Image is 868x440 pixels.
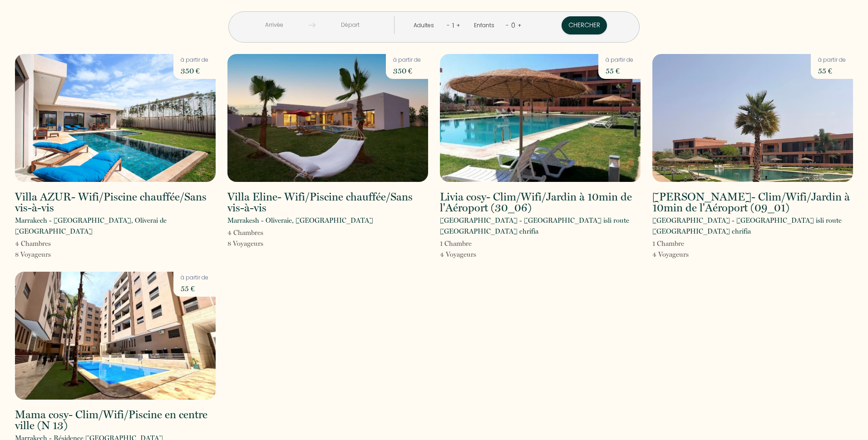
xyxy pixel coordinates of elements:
[447,21,450,29] a: -
[456,21,460,29] a: +
[15,272,216,400] img: rental-image
[686,250,689,259] span: s
[48,250,51,259] span: s
[227,227,263,238] p: 4 Chambre
[227,238,263,249] p: 8 Voyageur
[606,56,633,64] p: à partir de
[652,54,853,182] img: rental-image
[227,191,428,213] h2: Villa Eline- Wifi/Piscine chauffée/Sans vis-à-vis
[15,238,51,249] p: 4 Chambre
[506,21,509,29] a: -
[393,64,421,77] p: 350 €
[440,215,641,237] p: [GEOGRAPHIC_DATA] - [GEOGRAPHIC_DATA] isli route [GEOGRAPHIC_DATA] chrifia
[227,54,428,182] img: rental-image
[227,215,373,226] p: Marrakesh - Oliveraie, [GEOGRAPHIC_DATA]
[440,191,641,213] h2: Livia cosy- Clim/Wifi/Jardin à 10min de l'Aéroport (30_06)
[518,21,522,29] a: +
[652,215,853,237] p: [GEOGRAPHIC_DATA] - [GEOGRAPHIC_DATA] isli route [GEOGRAPHIC_DATA] chrifia
[15,54,216,182] img: rental-image
[450,18,456,33] div: 1
[181,56,208,64] p: à partir de
[473,250,476,259] span: s
[261,240,263,248] span: s
[261,229,263,237] span: s
[509,18,518,33] div: 0
[393,56,421,64] p: à partir de
[818,64,846,77] p: 55 €
[652,249,689,260] p: 4 Voyageur
[181,274,208,282] p: à partir de
[440,238,476,249] p: 1 Chambre
[48,240,51,248] span: s
[309,22,316,29] img: guests
[440,54,641,182] img: rental-image
[652,191,853,213] h2: [PERSON_NAME]- Clim/Wifi/Jardin à 10min de l'Aéroport (09_01)
[818,56,846,64] p: à partir de
[414,21,437,30] div: Adultes
[181,282,208,295] p: 55 €
[15,409,216,431] h2: Mama cosy- Clim/Wifi/Piscine en centre ville (N 13)
[440,249,476,260] p: 4 Voyageur
[15,215,216,237] p: Marrakech - [GEOGRAPHIC_DATA], Oliverai de [GEOGRAPHIC_DATA]
[15,191,216,213] h2: Villa AZUR- Wifi/Piscine chauffée/Sans vis-à-vis
[606,64,633,77] p: 55 €
[474,21,498,30] div: Enfants
[652,238,689,249] p: 1 Chambre
[562,16,607,34] button: Chercher
[316,16,385,34] input: Départ
[15,249,51,260] p: 8 Voyageur
[181,64,208,77] p: 350 €
[239,16,309,34] input: Arrivée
